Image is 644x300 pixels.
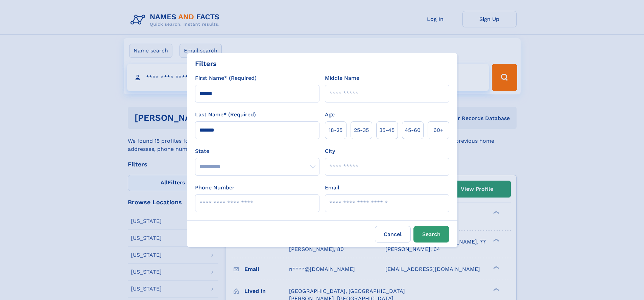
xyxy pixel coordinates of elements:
span: 18‑25 [329,126,342,134]
button: Search [413,226,449,243]
label: First Name* (Required) [195,74,257,82]
span: 60+ [433,126,444,134]
label: Phone Number [195,184,235,192]
span: 35‑45 [379,126,395,134]
label: Cancel [375,226,411,243]
span: 45‑60 [405,126,421,134]
label: Last Name* (Required) [195,111,256,119]
label: City [325,147,335,155]
span: 25‑35 [354,126,369,134]
label: Email [325,184,339,192]
label: State [195,147,319,155]
label: Middle Name [325,74,359,82]
div: Filters [195,59,217,69]
label: Age [325,111,335,119]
